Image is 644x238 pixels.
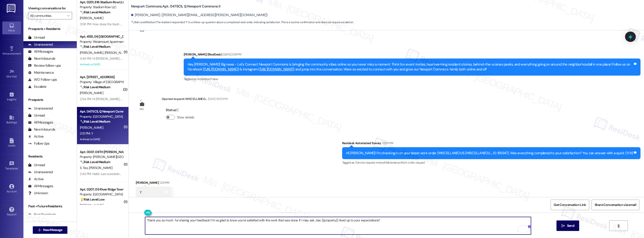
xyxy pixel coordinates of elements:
[166,108,176,112] b: Status
[342,159,641,166] div: Tagged as:
[79,136,124,142] div: Archived on [DATE]
[33,226,67,234] button: New Message
[159,180,169,185] div: 2:51 PM
[131,13,268,18] div: [PERSON_NAME]. ([PERSON_NAME][EMAIL_ADDRESS][PERSON_NAME][DOMAIN_NAME])
[80,160,110,164] strong: 🔧 Risk Level: Medium
[28,184,53,189] div: All Messages
[567,223,574,228] span: Send
[28,134,44,139] div: Active
[28,106,53,111] div: Unanswered
[28,170,53,175] div: Unanswered
[80,203,103,207] span: [PERSON_NAME]
[80,75,123,80] div: Apt. [STREET_ADDRESS]
[355,161,384,165] span: Service request review ,
[80,44,110,49] strong: 🔧 Risk Level: Medium
[16,97,17,100] span: •
[80,150,123,154] div: Apt. 0037, 08TH [PERSON_NAME][GEOGRAPHIC_DATA]
[80,109,123,114] div: Apt. 0475CS, Q Newport Commons II
[80,10,110,14] strong: 🔧 Risk Level: Medium
[210,77,218,81] span: Praise
[556,220,579,231] button: Send
[80,91,103,95] span: [PERSON_NAME]
[28,42,53,47] div: Unanswered
[197,77,210,81] span: Amenities ,
[80,192,123,197] div: Property: [GEOGRAPHIC_DATA] Townhomes
[80,166,89,170] span: S. Teo
[561,224,565,228] i: 
[131,20,354,25] span: : The resident responded 'Y' to a follow-up question about a completed work order, indicating sat...
[18,166,19,169] span: •
[104,51,128,55] span: [PERSON_NAME]
[140,190,142,195] div: Y
[28,77,57,82] div: WO Follow-ups
[21,51,22,55] span: •
[162,96,227,103] div: Opened request: MISCELLANEO...
[80,197,105,201] strong: 💡 Risk Level: Low
[139,107,144,112] div: WO
[166,106,196,114] div: : C
[43,227,62,232] span: New Message
[80,119,110,124] strong: 🔧 Risk Level: Medium
[80,80,123,84] div: Property: Village of [GEOGRAPHIC_DATA]
[28,70,54,75] div: Maintenance
[28,56,55,61] div: New Inbounds
[28,49,53,54] div: All Messages
[80,131,93,135] div: 2:51 PM: Y
[2,22,21,34] a: Inbox
[23,97,77,102] div: Prospects
[400,161,425,165] span: Work order request
[23,204,77,209] div: Past + Future Residents
[2,205,21,218] a: Support
[184,76,640,82] div: Tagged as:
[28,127,55,132] div: New Inbounds
[2,114,21,126] a: Buildings
[551,200,589,210] button: Get Conversation Link
[30,12,65,19] input: All communities
[136,180,172,187] div: [PERSON_NAME]
[595,202,636,207] span: Share Conversation via email
[80,97,270,101] div: 2:54 PM: Hi [PERSON_NAME], when did they treat it? No one was at my house [DATE]. I was hoping th...
[184,52,640,59] div: [PERSON_NAME] (ResiDesk)
[28,191,48,196] div: Unknown
[17,74,18,77] span: •
[80,125,103,130] span: [PERSON_NAME]
[28,141,50,146] div: Follow Ups
[67,14,70,18] i: 
[80,154,123,159] div: Property: [PERSON_NAME][GEOGRAPHIC_DATA]
[80,22,327,26] div: 3:58 PM: How does the trash pickup work? Does it have to be in the can? I left mine out in the ha...
[188,62,633,72] div: Hey [PERSON_NAME]! Big news - Let's Connect Newport Commons is bringing the community vibes onlin...
[592,200,639,210] button: Share Conversation via email
[2,137,21,149] a: Leads
[80,39,123,44] div: Property: Westmount Apartments
[145,217,531,234] textarea: To enrich screen reader interactions, please activate Accessibility in Grammarly extension settings
[80,187,123,192] div: Apt. 0207, 05 River Ridge Townhomes LLC
[28,84,46,89] div: Escalate
[28,120,53,125] div: All Messages
[28,163,45,168] div: Unread
[260,67,293,72] a: [URL][DOMAIN_NAME]
[28,113,45,118] div: Unread
[23,154,77,159] div: Residents
[2,91,21,103] a: Insights •
[384,161,400,165] span: Maintenance ,
[80,114,123,119] div: Property: [GEOGRAPHIC_DATA]
[80,34,123,39] div: Apt. 4135, 06 [GEOGRAPHIC_DATA] Homes
[28,212,56,217] div: Past Residents
[346,151,633,156] div: Hi [PERSON_NAME]! I'm checking in on your latest work order (MISCELLANEOUS (MISCELLANEOU..., ID: ...
[23,26,77,31] div: Prospects + Residents
[38,228,41,232] i: 
[7,4,16,13] img: ResiDesk Logo
[207,96,227,101] div: [DATE] 8:00 PM
[2,160,21,172] a: Templates •
[381,141,393,146] div: 12:53 PM
[28,5,72,12] label: Viewing conversations for
[28,177,44,182] div: Active
[554,202,586,207] span: Get Conversation Link
[28,63,61,68] div: Review follow-ups
[28,35,45,40] div: Unread
[2,183,21,195] a: Account
[131,4,220,9] b: Newport Commons: Apt. 0475CS, Q Newport Commons II
[131,20,156,24] strong: 🔧 Risk Level: Medium
[617,224,620,228] i: 
[80,51,105,55] span: [PERSON_NAME]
